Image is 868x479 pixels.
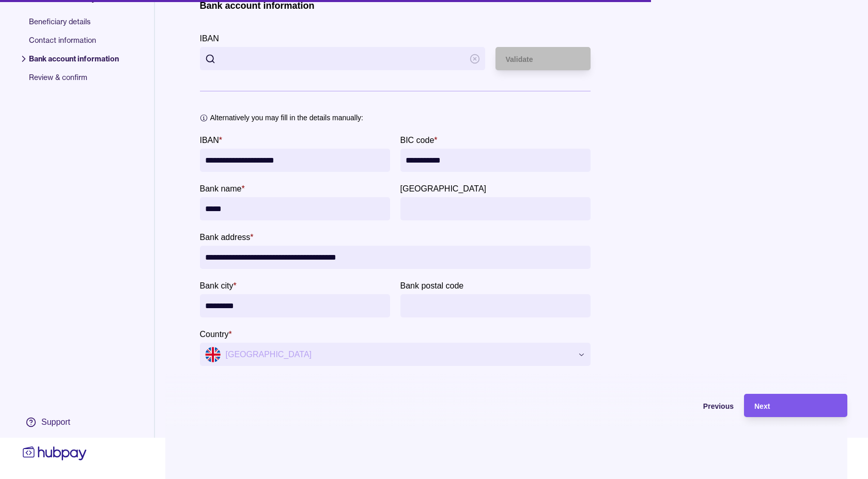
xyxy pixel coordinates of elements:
[200,328,232,340] label: Country
[29,35,119,54] span: Contact information
[630,394,734,417] button: Previous
[406,149,585,172] input: BIC code
[406,294,585,317] input: Bank postal code
[200,330,229,339] p: Country
[29,17,119,35] span: Beneficiary details
[506,55,533,63] span: Validate
[200,182,245,195] label: Bank name
[200,184,242,193] p: Bank name
[400,182,487,195] label: Bank province
[200,136,219,145] p: IBAN
[754,402,770,410] span: Next
[41,417,70,428] div: Support
[400,184,487,193] p: [GEOGRAPHIC_DATA]
[400,279,464,292] label: Bank postal code
[205,246,585,269] input: Bank address
[21,411,89,433] a: Support
[495,47,591,70] button: Validate
[400,134,438,146] label: BIC code
[406,197,585,220] input: Bank province
[200,231,254,243] label: Bank address
[200,233,251,242] p: Bank address
[205,149,385,172] input: IBAN
[200,32,219,44] label: IBAN
[200,34,219,43] p: IBAN
[703,402,734,410] span: Previous
[210,112,363,123] p: Alternatively you may fill in the details manually:
[200,281,234,290] p: Bank city
[200,134,223,146] label: IBAN
[744,394,847,417] button: Next
[205,294,385,317] input: Bank city
[29,72,119,91] span: Review & confirm
[205,197,385,220] input: bankName
[221,47,464,70] input: IBAN
[400,136,435,145] p: BIC code
[200,279,237,292] label: Bank city
[29,54,119,72] span: Bank account information
[400,281,464,290] p: Bank postal code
